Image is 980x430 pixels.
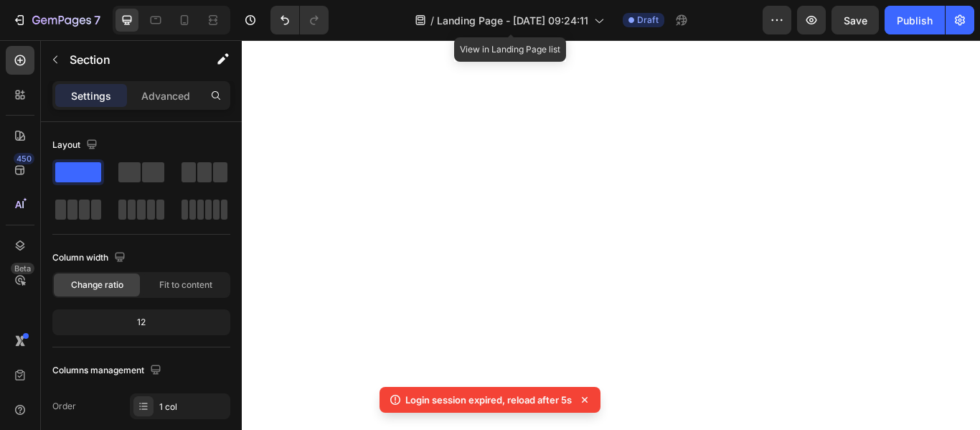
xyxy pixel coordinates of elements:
div: 450 [14,153,34,164]
span: Fit to content [159,279,212,291]
span: Draft [637,14,659,27]
button: Publish [885,6,945,34]
span: / [430,13,434,28]
p: Advanced [141,88,190,103]
iframe: To enrich screen reader interactions, please activate Accessibility in Grammarly extension settings [242,40,980,430]
span: Save [844,14,867,27]
div: 1 col [159,401,227,413]
div: Column width [52,248,128,268]
button: 7 [6,6,107,34]
div: Publish [897,13,933,28]
div: Order [52,400,76,413]
div: Beta [11,263,34,274]
div: Layout [52,136,100,155]
span: Landing Page - [DATE] 09:24:11 [437,13,588,28]
div: 12 [55,312,227,332]
p: Settings [71,88,111,103]
iframe: To enrich screen reader interactions, please activate Accessibility in Grammarly extension settings [931,360,966,394]
p: 7 [94,11,100,29]
p: Section [70,51,187,68]
div: Columns management [52,361,164,380]
span: Change ratio [71,279,123,291]
div: Undo/Redo [270,6,329,34]
button: Save [831,6,879,34]
p: Login session expired, reload after 5s [405,393,572,407]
